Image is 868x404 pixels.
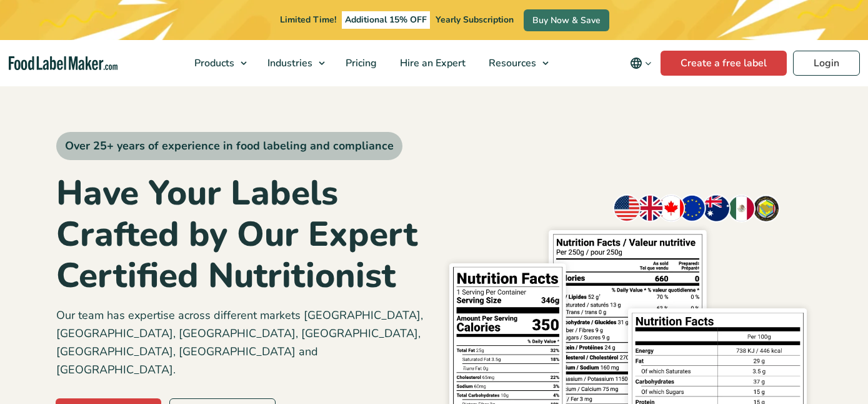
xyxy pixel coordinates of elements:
button: Change language [621,51,661,76]
a: Resources [477,40,555,86]
a: Pricing [334,40,386,86]
span: Additional 15% OFF [342,11,430,29]
span: Limited Time! [280,14,336,26]
a: Login [793,51,860,76]
span: Products [191,56,236,70]
a: Create a free label [661,51,787,76]
a: Products [183,40,253,86]
p: Our team has expertise across different markets [GEOGRAPHIC_DATA], [GEOGRAPHIC_DATA], [GEOGRAPHIC... [56,306,425,378]
span: Hire an Expert [396,56,467,70]
span: Over 25+ years of experience in food labeling and compliance [56,132,402,160]
span: Pricing [342,56,378,70]
span: Industries [264,56,314,70]
span: Yearly Subscription [436,14,514,26]
h1: Have Your Labels Crafted by Our Expert Certified Nutritionist [56,173,425,296]
a: Hire an Expert [389,40,474,86]
span: Resources [485,56,537,70]
a: Food Label Maker homepage [9,56,117,71]
a: Buy Now & Save [524,9,609,31]
a: Industries [256,40,331,86]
